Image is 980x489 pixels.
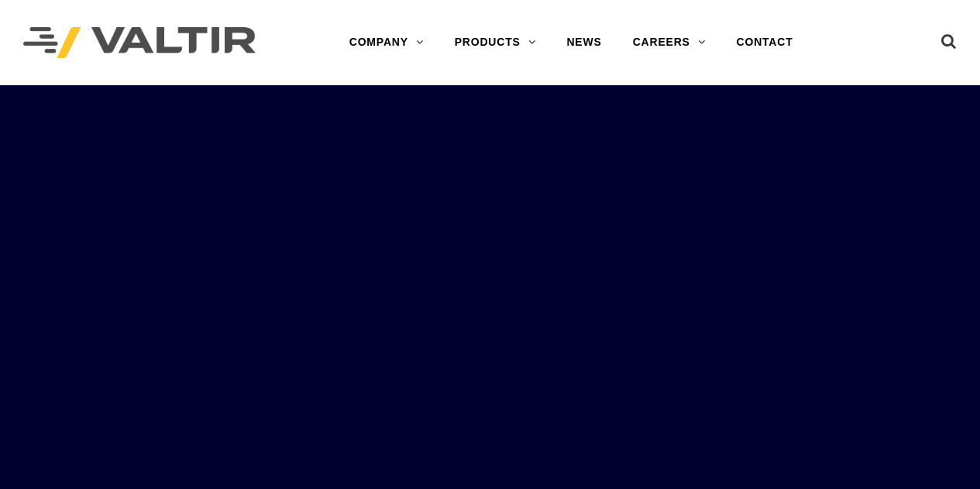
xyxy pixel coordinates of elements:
a: COMPANY [334,27,439,58]
a: CONTACT [721,27,809,58]
img: Valtir [23,27,256,59]
a: PRODUCTS [439,27,552,58]
a: NEWS [551,27,617,58]
a: CAREERS [617,27,721,58]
